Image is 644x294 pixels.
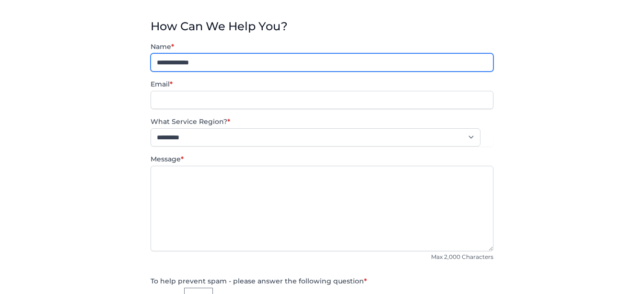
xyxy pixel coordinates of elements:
label: What Service Region? [151,117,493,126]
label: Name [151,42,493,51]
h3: How Can We Help You? [151,19,493,34]
label: To help prevent spam - please answer the following question [151,276,493,286]
label: Email [151,79,493,89]
div: Max 2,000 Characters [151,251,493,261]
label: Message [151,154,493,164]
